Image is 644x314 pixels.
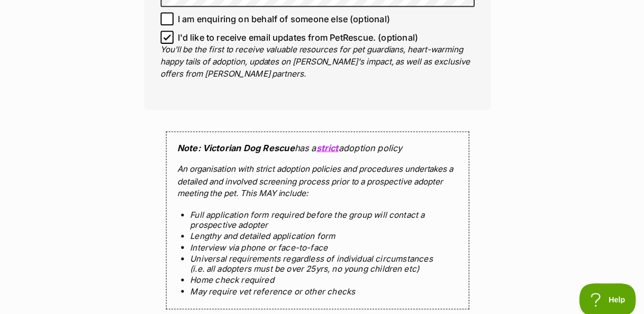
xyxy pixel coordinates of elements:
[198,206,447,224] li: Full application form required before the group will contact a prospective adopter
[198,226,447,235] li: Lengthy and detailed application form
[186,30,421,43] span: I'd like to receive email updates from PetRescue. (optional)
[198,269,447,278] li: Home check required
[578,277,633,309] iframe: Help Scout Beacon - Open
[174,128,470,302] div: has a adoption policy
[198,248,447,267] li: Universal requirements regardless of individual circumstances (i.e. all adopters must be over 25y...
[198,280,447,289] li: May require vet reference or other checks
[185,139,300,150] strong: Note: Victorian Dog Rescue
[198,237,447,246] li: Interview via phone or face-to-face
[186,12,393,25] span: I am enquiring on behalf of someone else (optional)
[185,160,459,196] p: An organisation with strict adoption policies and procedures undertakes a detailed and involved s...
[321,139,343,150] a: strict
[169,43,476,79] p: You'll be the first to receive valuable resources for pet guardians, heart-warming happy tails of...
